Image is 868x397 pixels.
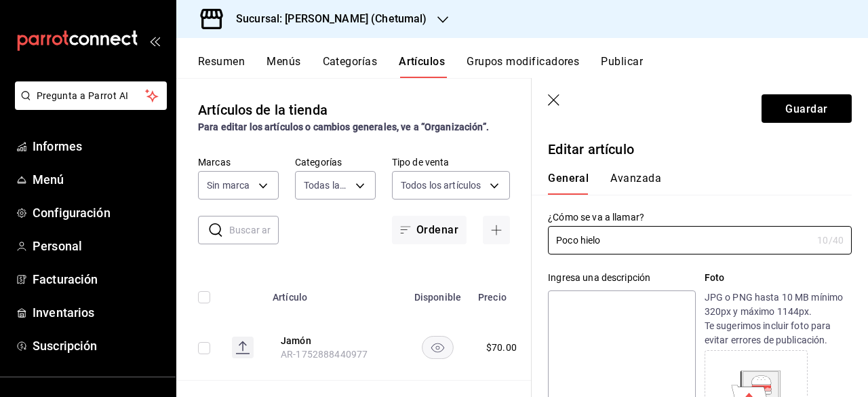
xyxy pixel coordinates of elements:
p: JPG o PNG hasta 10 MB mínimo 320px y máximo 1144px. Te sugerimos incluir foto para evitar errores... [705,290,852,347]
p: Editar artículo [548,139,852,159]
font: Guardar [785,102,827,115]
font: Todos los artículos [401,180,481,191]
font: Inventarios [33,305,94,320]
font: Sin marca [207,180,250,191]
font: Configuración [33,206,111,220]
button: edit-product-location [281,334,389,347]
a: Pregunta a Parrot AI [9,98,167,113]
font: Categorías [295,156,342,167]
font: Pregunta a Parrot AI [37,90,129,101]
button: availability-product [422,336,454,359]
font: Resumen [198,55,245,68]
button: Guardar [762,94,852,123]
font: Suscripción [33,339,97,353]
div: 10 /40 [817,233,844,247]
font: Grupos modificadores [467,55,579,68]
input: Buscar artículo [229,216,279,244]
font: Categorías [323,55,378,68]
font: Precio [478,292,507,303]
font: Artículos [399,55,445,68]
label: ¿Cómo se va a llamar? [548,212,852,222]
span: Todas las categorías, Sin categoría [304,178,351,192]
div: navigation tabs [548,172,835,195]
span: AR-1752888440977 [281,349,368,360]
font: Ordenar [416,223,458,236]
p: Foto [705,271,852,285]
font: Marcas [198,156,231,167]
button: Pregunta a Parrot AI [15,81,167,110]
font: Informes [33,139,82,153]
button: Avanzada [610,172,661,195]
button: General [548,172,589,195]
button: Ordenar [392,216,467,244]
font: Para editar los artículos o cambios generales, ve a “Organización”. [198,121,489,132]
div: $ 70.00 [486,341,517,354]
font: Menú [33,172,64,187]
font: Disponible [414,292,462,303]
font: Tipo de venta [392,156,450,167]
font: Publicar [601,55,643,68]
div: pestañas de navegación [198,54,868,78]
font: Artículos de la tienda [198,102,328,118]
font: Artículo [273,292,307,303]
button: abrir_cajón_menú [149,35,160,46]
font: Facturación [33,272,98,286]
font: Sucursal: [PERSON_NAME] (Chetumal) [236,12,427,25]
font: Personal [33,239,82,253]
font: Menús [267,55,300,68]
div: Ingresa una descripción [548,271,695,285]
